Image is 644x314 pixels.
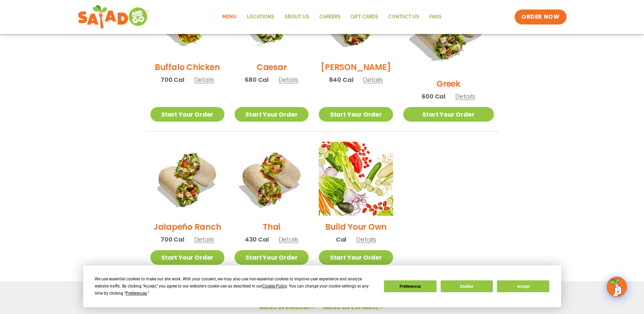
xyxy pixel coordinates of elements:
a: GIFT CARDS [346,9,383,25]
span: Cookie Policy [262,284,287,289]
h2: Thai [263,221,280,233]
a: Menu [217,9,242,25]
h2: [PERSON_NAME] [321,61,391,73]
img: Product photo for Jalapeño Ranch Wrap [150,142,224,216]
a: FAQs [424,9,447,25]
span: Cal [336,235,346,244]
img: Product photo for Thai Wrap [235,142,309,216]
a: About Us [279,9,314,25]
a: Locations [242,9,279,25]
button: Decline [441,280,493,292]
a: Contact Us [383,9,424,25]
span: ORDER NOW [521,13,559,21]
span: Details [356,235,376,244]
button: Preferences [384,280,436,292]
h2: Jalapeño Ranch [153,221,221,233]
img: Product photo for Build Your Own [319,142,393,216]
span: 680 Cal [245,75,269,84]
a: Start Your Order [235,250,309,265]
a: Start Your Order [319,107,393,122]
a: Start Your Order [403,107,494,122]
nav: Menu [217,9,447,25]
button: Accept [497,280,549,292]
a: Start Your Order [235,107,309,122]
a: Start Your Order [150,107,224,122]
span: Details [363,75,383,84]
span: Preferences [126,291,147,296]
span: Details [279,235,299,244]
span: Details [194,75,214,84]
span: Details [278,75,298,84]
span: Details [455,92,475,101]
span: 600 Cal [422,92,445,101]
div: We use essential cookies to make our site work. With your consent, we may also use non-essential ... [95,276,376,297]
div: Cookie Consent Prompt [83,265,561,307]
h2: Buffalo Chicken [155,61,220,73]
span: Details [194,235,214,244]
a: Start Your Order [319,250,393,265]
a: ORDER NOW [515,10,566,24]
img: new-SAG-logo-768×292 [78,3,149,31]
a: Start Your Order [150,250,224,265]
span: 700 Cal [161,235,184,244]
h2: Greek [437,78,460,90]
h2: Caesar [257,61,287,73]
a: Careers [314,9,346,25]
h2: Build Your Own [325,221,387,233]
img: wpChatIcon [607,277,626,296]
span: 840 Cal [329,75,353,84]
span: 700 Cal [161,75,184,84]
span: 430 Cal [245,235,269,244]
